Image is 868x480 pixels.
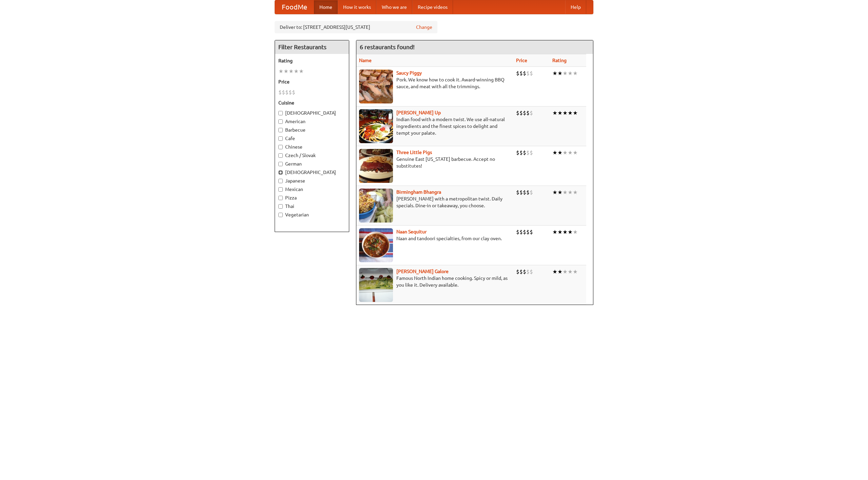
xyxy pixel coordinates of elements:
[396,229,427,234] a: Naan Sequitur
[516,70,519,77] li: $
[568,109,573,117] li: ★
[557,268,563,275] li: ★
[516,189,519,196] li: $
[557,149,563,156] li: ★
[396,70,422,76] b: Saucy Piggy
[278,68,283,75] li: ★
[573,70,578,77] li: ★
[568,189,573,196] li: ★
[359,268,393,302] img: currygalore.jpg
[359,195,511,209] p: [PERSON_NAME] with a metropolitan twist. Daily specials. Dine-in or takeaway, you choose.
[412,0,453,14] a: Recipe videos
[526,70,530,77] li: $
[568,149,573,156] li: ★
[275,40,349,54] h4: Filter Restaurants
[516,109,519,117] li: $
[557,109,563,117] li: ★
[523,189,526,196] li: $
[552,109,557,117] li: ★
[278,177,346,184] label: Japanese
[338,0,376,14] a: How it works
[516,228,519,236] li: $
[516,149,519,156] li: $
[278,213,283,217] input: Vegetarian
[396,150,432,155] a: Three Little Pigs
[557,70,563,77] li: ★
[573,268,578,275] li: ★
[278,211,346,218] label: Vegetarian
[278,128,283,132] input: Barbecue
[359,58,372,63] a: Name
[278,99,346,106] h5: Cuisine
[314,0,338,14] a: Home
[573,149,578,156] li: ★
[526,109,530,117] li: $
[530,268,533,275] li: $
[299,68,304,75] li: ★
[396,269,449,274] a: [PERSON_NAME] Galore
[557,189,563,196] li: ★
[278,196,283,200] input: Pizza
[396,189,441,195] b: Birmingham Bhangra
[275,0,314,14] a: FoodMe
[519,70,523,77] li: $
[568,228,573,236] li: ★
[565,0,586,14] a: Help
[275,21,437,33] div: Deliver to: [STREET_ADDRESS][US_STATE]
[359,235,511,242] p: Naan and tandoori specialties, from our clay oven.
[573,228,578,236] li: ★
[526,149,530,156] li: $
[552,228,557,236] li: ★
[563,109,568,117] li: ★
[278,153,283,158] input: Czech / Slovak
[396,110,441,115] b: [PERSON_NAME] Up
[516,58,527,63] a: Price
[294,68,299,75] li: ★
[289,89,292,96] li: $
[278,89,282,96] li: $
[519,228,523,236] li: $
[359,109,393,143] img: curryup.jpg
[359,76,511,90] p: Pork. We know how to cook it. Award-winning BBQ sauce, and meat with all the trimmings.
[359,70,393,103] img: saucy.jpg
[552,189,557,196] li: ★
[568,70,573,77] li: ★
[278,57,346,64] h5: Rating
[523,109,526,117] li: $
[278,169,346,176] label: [DEMOGRAPHIC_DATA]
[289,68,294,75] li: ★
[552,149,557,156] li: ★
[573,109,578,117] li: ★
[278,111,283,115] input: [DEMOGRAPHIC_DATA]
[573,189,578,196] li: ★
[530,70,533,77] li: $
[526,189,530,196] li: $
[278,118,346,125] label: American
[282,89,285,96] li: $
[278,160,346,167] label: German
[359,228,393,262] img: naansequitur.jpg
[530,149,533,156] li: $
[278,110,346,116] label: [DEMOGRAPHIC_DATA]
[278,162,283,166] input: German
[278,187,283,192] input: Mexican
[278,203,346,210] label: Thai
[359,149,393,183] img: littlepigs.jpg
[563,149,568,156] li: ★
[278,170,283,175] input: [DEMOGRAPHIC_DATA]
[278,186,346,193] label: Mexican
[552,268,557,275] li: ★
[359,189,393,223] img: bhangra.jpg
[278,135,346,142] label: Cafe
[278,194,346,201] label: Pizza
[285,89,289,96] li: $
[516,268,519,275] li: $
[278,145,283,149] input: Chinese
[519,149,523,156] li: $
[530,189,533,196] li: $
[360,44,415,50] ng-pluralize: 6 restaurants found!
[552,58,567,63] a: Rating
[526,228,530,236] li: $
